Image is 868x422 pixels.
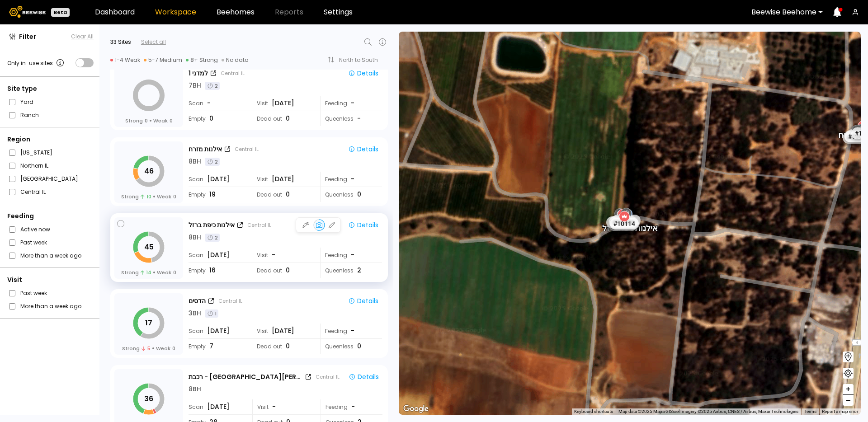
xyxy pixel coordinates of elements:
[222,56,249,64] div: No data
[357,190,361,199] span: 0
[217,9,255,16] a: Beehomes
[207,250,230,260] span: [DATE]
[252,172,314,187] div: Visit
[110,56,140,64] div: 1-4 Weak
[320,248,382,263] div: Feeding
[189,145,222,154] div: אילנות מזרח
[7,275,94,285] div: Visit
[286,190,290,199] span: 0
[145,318,152,328] tspan: 17
[272,402,276,412] span: -
[172,345,175,352] span: 0
[189,111,245,126] div: Empty
[320,324,382,338] div: Feeding
[843,395,854,406] button: –
[286,266,290,275] span: 0
[189,69,208,78] div: למדני 1
[189,96,245,111] div: Scan
[320,263,382,278] div: Queenless
[7,211,94,221] div: Feeding
[141,269,151,276] span: 14
[141,38,166,46] div: Select all
[401,403,431,415] img: Google
[9,6,46,18] img: Beewise logo
[121,269,176,276] div: Strong Weak
[286,342,290,351] span: 0
[170,117,173,124] span: 0
[316,373,340,380] div: Central IL
[321,399,382,414] div: Feeding
[209,114,213,123] span: 0
[186,56,218,64] div: 8+ Strong
[252,263,314,278] div: Dead out
[235,145,259,153] div: Central IL
[351,98,355,108] div: -
[357,114,361,123] span: -
[207,326,230,336] span: [DATE]
[20,238,47,247] label: Past week
[209,266,216,275] span: 16
[95,9,135,16] a: Dashboard
[252,399,314,414] div: Visit
[20,148,52,157] label: [US_STATE]
[7,84,94,94] div: Site type
[71,33,94,41] button: Clear All
[189,399,245,414] div: Scan
[401,403,431,415] a: Open this area in Google Maps (opens a new window)
[348,221,378,229] div: Details
[125,117,173,124] div: Strong Weak
[110,38,131,46] div: 33 Sites
[272,326,294,336] span: [DATE]
[252,96,314,111] div: Visit
[20,97,33,107] label: Yard
[252,324,314,338] div: Visit
[7,57,66,68] div: Only in-use sites
[173,193,176,200] span: 0
[320,96,382,111] div: Feeding
[189,339,245,354] div: Empty
[205,158,220,166] div: 2
[221,70,245,77] div: Central IL
[247,221,271,229] div: Central IL
[207,402,230,412] span: [DATE]
[351,326,355,336] div: -
[189,172,245,187] div: Scan
[320,187,382,202] div: Queenless
[209,190,216,199] span: 19
[207,174,230,184] span: [DATE]
[602,214,658,233] div: אילנות כיפת ברזל
[189,309,201,318] div: 3 BH
[189,384,201,394] div: 8 BH
[348,297,378,305] div: Details
[252,187,314,202] div: Dead out
[339,57,384,63] div: North to South
[189,233,201,242] div: 8 BH
[145,117,148,124] span: 0
[7,135,94,144] div: Region
[205,309,218,318] div: 1
[20,187,46,197] label: Central IL
[51,8,70,17] div: Beta
[348,69,378,77] div: Details
[846,395,851,406] span: –
[272,174,294,184] span: [DATE]
[144,56,182,64] div: 5-7 Medium
[320,172,382,187] div: Feeding
[822,409,858,414] a: Report a map error
[609,216,638,228] div: # 10206
[252,111,314,126] div: Dead out
[610,218,639,230] div: # 10114
[189,187,245,202] div: Empty
[144,242,154,252] tspan: 45
[205,82,220,90] div: 2
[189,324,245,338] div: Scan
[205,234,220,242] div: 2
[252,339,314,354] div: Dead out
[272,250,275,260] span: -
[845,384,851,395] span: +
[209,342,213,351] span: 7
[324,9,353,16] a: Settings
[121,193,176,200] div: Strong Weak
[189,372,303,382] div: רכבת - [GEOGRAPHIC_DATA][PERSON_NAME]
